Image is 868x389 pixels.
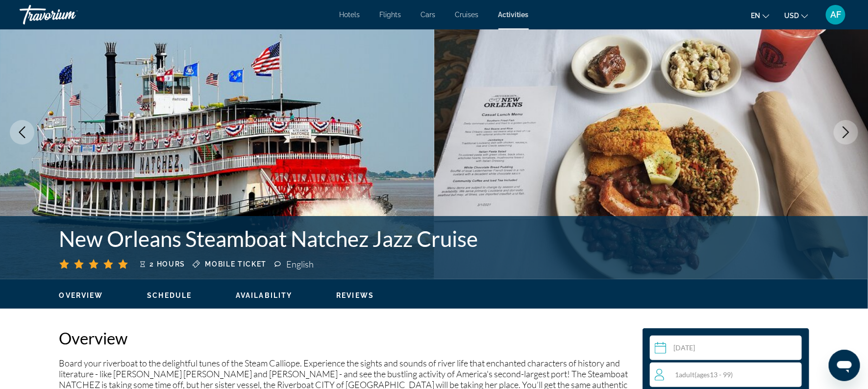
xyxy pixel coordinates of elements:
button: Reviews [336,291,374,300]
a: Cars [421,11,436,19]
button: Change language [751,8,769,23]
h2: Overview [59,328,633,348]
span: Reviews [336,292,374,299]
a: Activities [498,11,529,19]
a: Travorium [20,2,118,27]
button: Overview [59,291,103,300]
span: ( 13 - 99) [695,370,733,379]
span: AF [830,10,841,20]
div: English [286,259,316,269]
iframe: Button to launch messaging window [829,350,860,381]
button: Change currency [784,8,808,23]
span: Mobile ticket [205,260,267,268]
a: Cruises [455,11,479,19]
span: Availability [236,292,292,299]
span: USD [784,12,799,20]
button: Availability [236,291,292,300]
button: Schedule [147,291,192,300]
span: en [751,12,760,20]
span: Schedule [147,292,192,299]
h1: New Orleans Steamboat Natchez Jazz Cruise [59,226,652,251]
span: 2 hours [150,260,186,268]
button: User Menu [823,4,848,25]
span: Adult [679,370,695,379]
span: 1 [675,370,733,379]
button: Previous image [10,120,34,145]
a: Flights [380,11,401,19]
span: Overview [59,292,103,299]
a: Hotels [340,11,360,19]
span: ages [697,370,710,379]
button: Next image [834,120,858,145]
